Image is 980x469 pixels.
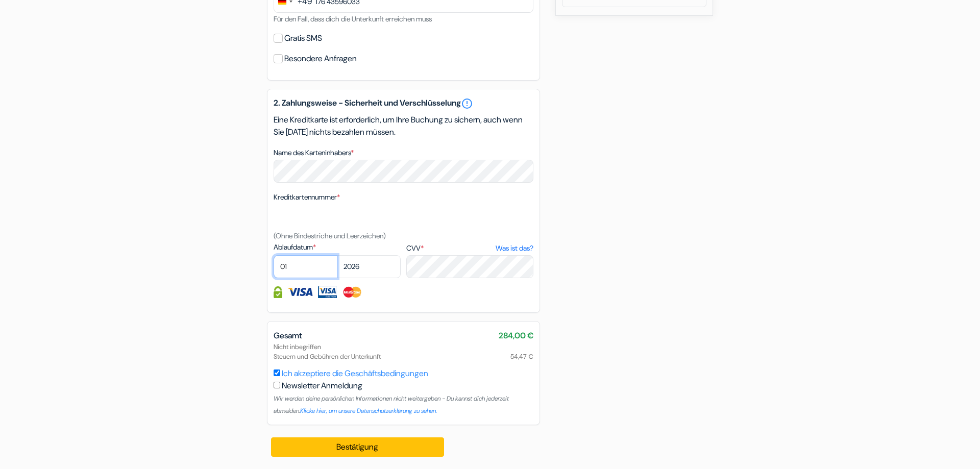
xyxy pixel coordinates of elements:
[318,286,336,298] img: Visa Electron
[274,394,509,415] small: Wir werden deine persönlichen Informationen nicht weitergeben - Du kannst dich jederzeit abmelden.
[499,330,533,342] span: 284,00 €
[282,368,428,379] a: Ich akzeptiere die Geschäftsbedingungen
[274,147,354,158] label: Name des Karteninhabers
[274,286,282,298] img: Kreditkarteninformationen sind vollständig verschlüsselt und gesichert
[284,52,357,66] label: Besondere Anfragen
[274,114,533,138] p: Eine Kreditkarte ist erforderlich, um Ihre Buchung zu sichern, auch wenn Sie [DATE] nichts bezahl...
[271,437,444,457] button: Bestätigung
[406,243,533,254] label: CVV
[510,352,533,361] span: 54,47 €
[274,14,432,23] small: Für den Fall, dass dich die Unterkunft erreichen muss
[284,31,322,45] label: Gratis SMS
[274,97,533,110] h5: 2. Zahlungsweise - Sicherheit und Verschlüsselung
[274,342,533,361] div: Nicht inbegriffen Steuern und Gebühren der Unterkunft
[496,243,533,254] a: Was ist das?
[274,330,302,341] span: Gesamt
[274,242,401,253] label: Ablaufdatum
[282,380,362,392] label: Newsletter Anmeldung
[274,231,386,240] small: (Ohne Bindestriche und Leerzeichen)
[461,97,473,110] a: error_outline
[274,192,340,203] label: Kreditkartennummer
[300,407,437,415] a: Klicke hier, um unsere Datenschutzerklärung zu sehen.
[342,286,363,298] img: Master Card
[287,286,313,298] img: Visa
